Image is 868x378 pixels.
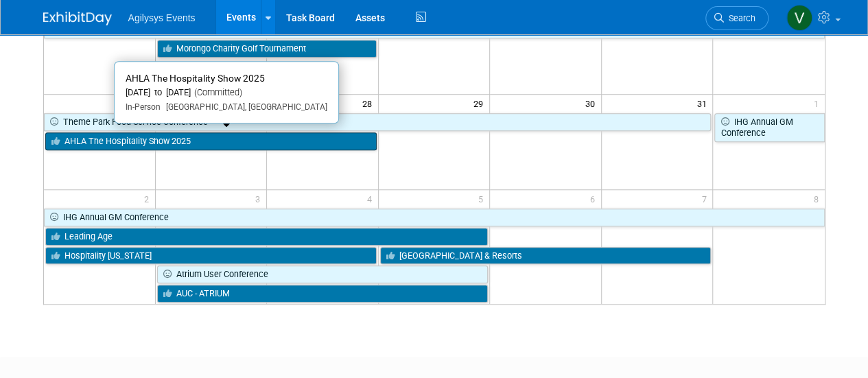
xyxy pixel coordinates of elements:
img: ExhibitDay [43,12,112,25]
a: Hospitality [US_STATE] [45,247,377,265]
span: 8 [812,190,825,207]
span: 1 [812,95,825,112]
a: Morongo Charity Golf Tournament [157,40,377,58]
span: 31 [695,95,712,112]
span: Search [724,13,755,23]
a: IHG Annual GM Conference [714,113,824,141]
a: [GEOGRAPHIC_DATA] & Resorts [380,247,712,265]
span: [GEOGRAPHIC_DATA], [GEOGRAPHIC_DATA] [161,102,327,112]
a: Theme Park Food Service Conference [44,113,712,131]
span: 6 [589,190,601,207]
span: In-Person [126,102,161,112]
a: IHG Annual GM Conference [44,209,825,226]
span: 2 [143,190,155,207]
span: Agilysys Events [128,12,196,23]
span: 28 [361,95,378,112]
span: 5 [477,190,489,207]
a: Search [705,6,769,30]
span: 4 [366,190,378,207]
a: Leading Age [45,228,489,246]
span: 7 [700,190,712,207]
a: AHLA The Hospitality Show 2025 [45,132,377,150]
span: 29 [472,95,489,112]
div: [DATE] to [DATE] [126,87,327,99]
span: 30 [584,95,601,112]
img: Vaitiare Munoz [786,5,812,31]
a: AUC - ATRIUM [157,285,489,303]
span: AHLA The Hospitality Show 2025 [126,73,265,84]
span: (Committed) [191,87,242,97]
a: Atrium User Conference [157,265,489,283]
span: 3 [254,190,266,207]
